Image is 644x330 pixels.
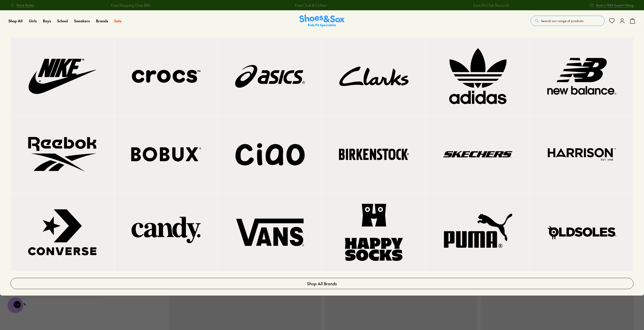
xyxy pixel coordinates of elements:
a: Earn Fit Club Rewards [472,3,508,8]
div: Message from Shoes. Need help finding the perfect pair for your little one? Let’s chat! [4,6,103,32]
button: Search our range of products [531,16,605,26]
span: Boys [43,18,51,23]
span: Search our range of products [541,19,584,23]
span: Sale [114,18,122,23]
a: Store Finder [10,1,34,10]
a: Free Shipping Over $85 [110,3,149,8]
h3: Shoes [19,7,40,13]
span: Girls [29,18,37,23]
img: Shoes logo [9,6,17,14]
a: Brands [96,18,108,24]
a: Girls [29,18,37,24]
iframe: Gorgias live chat messenger [5,296,26,315]
a: Boys [43,18,51,24]
div: Campaign message [4,1,103,50]
a: Shoes & Sox [299,15,345,27]
a: Book a FREE Expert Fitting [590,1,634,10]
a: Shop All [8,18,23,24]
div: Reply to the campaigns [9,34,98,45]
a: School [57,18,68,24]
span: Shop All [8,18,23,23]
a: Free Click & Collect [294,3,326,8]
span: Book a FREE Expert Fitting [596,3,634,7]
span: Brands [96,18,108,23]
span: Store Finder [16,3,34,7]
img: SNS_Logo_Responsive.svg [299,15,345,27]
a: Shop All Brands [11,278,633,289]
a: Sneakers [74,18,90,24]
button: Dismiss campaign [91,6,98,14]
span: School [57,18,68,23]
span: Sneakers [74,18,90,23]
span: Shop All Brands [307,280,337,287]
a: Sale [114,18,122,24]
div: Need help finding the perfect pair for your little one? Let’s chat! [9,16,98,32]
